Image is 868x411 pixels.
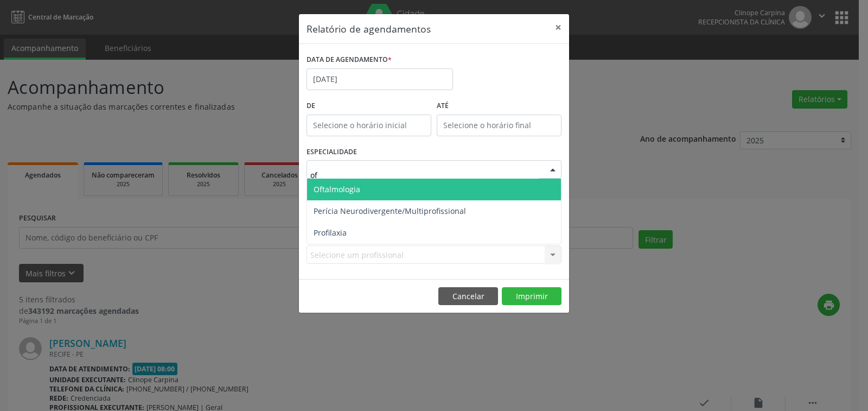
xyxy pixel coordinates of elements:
h5: Relatório de agendamentos [307,22,431,36]
label: De [307,98,431,115]
span: Profilaxia [314,227,347,238]
button: Cancelar [438,287,498,306]
label: DATA DE AGENDAMENTO [307,52,392,68]
input: Selecione o horário inicial [307,115,431,136]
span: Perícia Neurodivergente/Multiprofissional [314,206,466,216]
button: Imprimir [502,287,561,306]
button: Close [547,14,569,41]
input: Selecione o horário final [437,115,561,136]
input: Seleciona uma especialidade [310,164,539,186]
input: Selecione uma data ou intervalo [307,68,453,90]
label: ATÉ [437,98,561,115]
span: Oftalmologia [314,184,360,194]
label: ESPECIALIDADE [307,144,357,161]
